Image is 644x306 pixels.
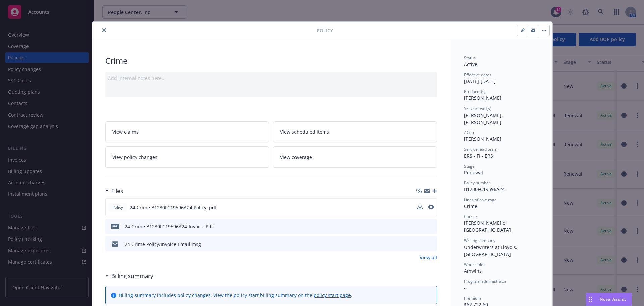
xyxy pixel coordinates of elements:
[111,204,124,210] span: Policy
[119,292,352,299] div: Billing summary includes policy changes. View the policy start billing summary on the .
[464,237,495,243] span: Writing company
[464,61,477,68] span: Active
[280,128,329,135] span: View scheduled items
[280,154,312,161] span: View coverage
[125,223,213,230] div: 24 Crime B1230FC19596A24 Invoice.Pdf
[105,272,153,280] div: Billing summary
[314,292,351,298] a: policy start page
[100,26,108,34] button: close
[428,205,434,209] button: preview file
[105,55,437,67] div: Crime
[428,204,434,211] button: preview file
[464,146,497,152] span: Service lead team
[111,187,123,195] h3: Files
[464,169,483,176] span: Renewal
[317,27,333,34] span: Policy
[464,268,482,274] span: Amwins
[464,105,491,111] span: Service lead(s)
[111,272,153,280] h3: Billing summary
[464,72,539,85] div: [DATE] - [DATE]
[464,285,466,291] span: -
[273,121,437,142] a: View scheduled items
[273,146,437,168] a: View coverage
[586,293,594,306] div: Drag to move
[111,224,119,229] span: Pdf
[464,214,477,219] span: Carrier
[464,220,511,233] span: [PERSON_NAME] of [GEOGRAPHIC_DATA]
[464,180,490,186] span: Policy number
[125,241,201,248] div: 24 Crime Policy/Invoice Email.msg
[105,121,269,142] a: View claims
[420,254,437,261] a: View all
[464,130,474,135] span: AC(s)
[464,295,481,301] span: Premium
[130,204,217,211] span: 24 Crime B1230FC19596A24 Policy .pdf
[417,204,423,211] button: download file
[464,136,501,142] span: [PERSON_NAME]
[108,75,434,82] div: Add internal notes here...
[464,262,485,267] span: Wholesaler
[464,95,501,101] span: [PERSON_NAME]
[464,163,475,169] span: Stage
[464,244,519,257] span: Underwriters at Lloyd's, [GEOGRAPHIC_DATA]
[600,296,626,302] span: Nova Assist
[428,241,434,248] button: preview file
[464,55,476,61] span: Status
[464,152,493,159] span: ERS - FI - ERS
[418,241,423,248] button: download file
[464,278,507,284] span: Program administrator
[464,197,497,203] span: Lines of coverage
[428,223,434,230] button: preview file
[112,128,139,135] span: View claims
[418,223,423,230] button: download file
[464,72,491,78] span: Effective dates
[105,146,269,168] a: View policy changes
[112,154,157,161] span: View policy changes
[464,186,505,192] span: B1230FC19596A24
[586,293,632,306] button: Nova Assist
[464,89,486,94] span: Producer(s)
[105,187,123,195] div: Files
[464,203,477,209] span: Crime
[417,204,423,209] button: download file
[464,112,504,125] span: [PERSON_NAME], [PERSON_NAME]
